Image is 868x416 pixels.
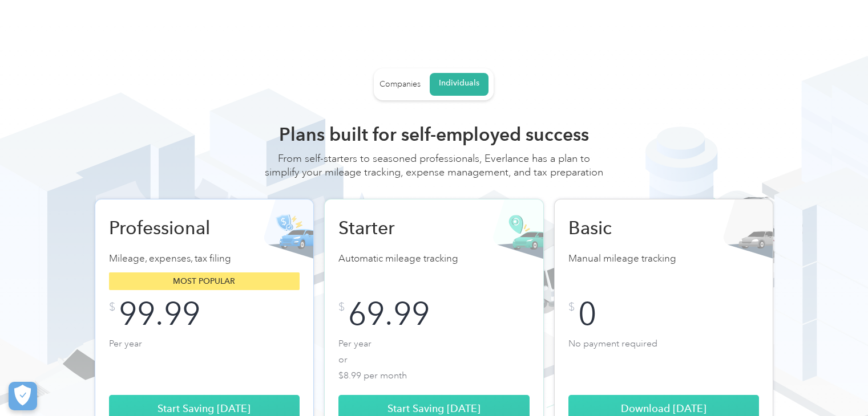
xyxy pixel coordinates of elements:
[380,79,421,89] div: Companies
[338,336,530,381] p: Per year or $8.99 per month
[119,301,200,327] div: 99.99
[109,336,300,381] p: Per year
[109,301,115,313] div: $
[109,217,229,239] h2: Professional
[338,251,530,267] p: Automatic mileage tracking
[9,382,37,410] button: Cookies Settings
[568,217,688,239] h2: Basic
[109,272,300,290] div: Most popular
[109,251,300,267] p: Mileage, expenses, tax filing
[348,301,430,327] div: 69.99
[338,301,345,313] div: $
[338,217,458,239] h2: Starter
[263,123,605,146] h2: Plans built for self-employed success
[568,301,575,313] div: $
[568,336,760,381] p: No payment required
[263,152,605,190] div: From self-starters to seasoned professionals, Everlance has a plan to simplify your mileage track...
[568,251,760,267] p: Manual mileage tracking
[439,78,479,88] div: Individuals
[578,301,596,327] div: 0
